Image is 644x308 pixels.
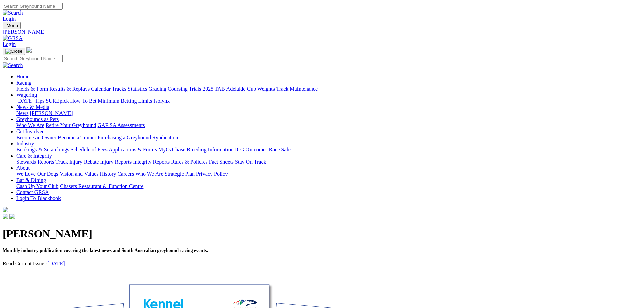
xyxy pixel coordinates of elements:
span: Menu [7,23,18,28]
a: [DATE] [47,261,65,266]
a: SUREpick [46,98,69,104]
a: GAP SA Assessments [98,122,145,128]
a: Track Injury Rebate [55,159,99,165]
a: 2025 TAB Adelaide Cup [202,86,256,92]
a: Who We Are [16,122,44,128]
a: Contact GRSA [16,189,49,195]
input: Search [3,55,63,62]
a: Integrity Reports [133,159,170,165]
a: Get Involved [16,128,45,134]
h1: [PERSON_NAME] [3,228,641,240]
a: Privacy Policy [196,171,228,177]
a: MyOzChase [158,147,185,152]
div: Industry [16,147,641,153]
a: About [16,165,30,171]
img: Search [3,62,23,68]
a: Fields & Form [16,86,48,92]
a: Stewards Reports [16,159,54,165]
img: Search [3,10,23,16]
input: Search [3,3,63,10]
img: logo-grsa-white.png [3,207,8,212]
img: Close [5,49,22,54]
a: Isolynx [153,98,170,104]
a: Login [3,16,16,22]
div: Bar & Dining [16,183,641,189]
a: Stay On Track [235,159,266,165]
a: Become an Owner [16,135,56,140]
img: facebook.svg [3,214,8,219]
a: Bookings & Scratchings [16,147,69,152]
a: Track Maintenance [276,86,318,92]
a: Industry [16,141,34,146]
div: Greyhounds as Pets [16,122,641,128]
a: Statistics [128,86,147,92]
a: News [16,110,28,116]
a: Fact Sheets [209,159,234,165]
a: Retire Your Greyhound [46,122,96,128]
div: About [16,171,641,177]
a: Grading [149,86,166,92]
a: Trials [189,86,201,92]
a: Calendar [91,86,111,92]
a: Strategic Plan [165,171,195,177]
p: Read Current Issue - [3,261,641,267]
a: Careers [117,171,134,177]
a: How To Bet [70,98,97,104]
a: Rules & Policies [171,159,208,165]
img: logo-grsa-white.png [26,47,32,53]
div: Care & Integrity [16,159,641,165]
a: Injury Reports [100,159,132,165]
button: Toggle navigation [3,48,25,55]
button: Toggle navigation [3,22,21,29]
a: Vision and Values [59,171,98,177]
a: ICG Outcomes [235,147,267,152]
a: Results & Replays [49,86,90,92]
a: Tracks [112,86,126,92]
a: Login To Blackbook [16,195,61,201]
a: Breeding Information [187,147,234,152]
a: We Love Our Dogs [16,171,58,177]
a: Cash Up Your Club [16,183,58,189]
div: News & Media [16,110,641,116]
a: Who We Are [135,171,163,177]
a: Greyhounds as Pets [16,116,59,122]
a: Race Safe [269,147,290,152]
a: Minimum Betting Limits [98,98,152,104]
a: Schedule of Fees [70,147,107,152]
a: Login [3,41,16,47]
a: History [100,171,116,177]
a: Coursing [168,86,188,92]
span: Monthly industry publication covering the latest news and South Australian greyhound racing events. [3,248,208,253]
a: News & Media [16,104,49,110]
a: [DATE] Tips [16,98,44,104]
a: Syndication [152,135,178,140]
a: Racing [16,80,31,86]
a: Weights [257,86,275,92]
a: Care & Integrity [16,153,52,159]
a: Become a Trainer [58,135,96,140]
div: Get Involved [16,135,641,141]
div: Wagering [16,98,641,104]
a: Bar & Dining [16,177,46,183]
a: Applications & Forms [109,147,157,152]
img: twitter.svg [9,214,15,219]
a: Chasers Restaurant & Function Centre [60,183,143,189]
a: Wagering [16,92,37,98]
a: [PERSON_NAME] [3,29,641,35]
a: [PERSON_NAME] [30,110,73,116]
a: Purchasing a Greyhound [98,135,151,140]
div: Racing [16,86,641,92]
a: Home [16,74,29,79]
img: GRSA [3,35,23,41]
